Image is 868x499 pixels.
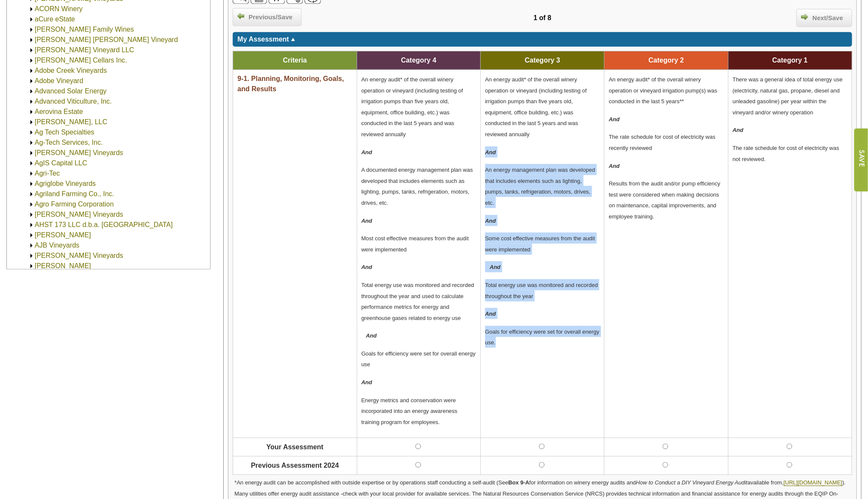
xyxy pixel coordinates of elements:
[609,134,715,151] span: The rate schedule for cost of electricity was recently reviewed
[35,221,173,228] a: AHST 173 LLC d.b.a. [GEOGRAPHIC_DATA]
[361,397,458,425] span: Energy metrics and conservation were incorporated into an energy awareness training program for e...
[733,145,839,162] span: The rate schedule for cost of electricity was not reviewed.
[361,379,372,385] em: And
[35,180,96,187] a: Agriglobe Vineyards
[28,170,35,177] img: Expand Agri-Tec
[28,78,35,84] img: Expand Adobe Vineyard
[28,68,35,74] img: Expand Adobe Creek Vineyards
[35,262,91,269] a: [PERSON_NAME]
[28,119,35,125] img: Expand AF VINES, LLC
[361,218,372,224] em: And
[28,263,35,269] img: Expand Alberti Vineyard
[854,128,868,191] input: Submit
[237,75,344,93] span: 9-1. Planning, Monitoring, Goals, and Results
[357,51,480,70] td: Category 4
[361,350,476,368] span: Goals for efficiency were set for overall energy use
[28,129,35,136] img: Expand Ag Tech Specialties
[28,88,35,95] img: Expand Advanced Solar Energy
[237,12,244,19] img: arrow_left.png
[361,264,372,270] em: And
[35,149,123,156] a: [PERSON_NAME] Vineyards
[361,76,463,137] span: An energy audit* of the overall winery operation or vineyard (including testing of irrigation pum...
[35,15,75,23] a: aCure eState
[733,76,843,116] span: There was a general idea of total energy use (electricity, natural gas, propane, diesel and unlea...
[361,167,473,206] span: A documented energy management plan was developed that includes elements such as lighting, pumps,...
[28,6,35,12] img: Expand ACORN Winery
[801,13,808,20] img: arrow_right.png
[808,13,847,23] span: Next/Save
[35,26,134,33] a: [PERSON_NAME] Family Wines
[533,14,551,21] span: 1 of 8
[28,99,35,105] img: Expand Advanced Viticulture, Inc.
[28,201,35,208] img: Expand Agro Farming Corporation
[28,57,35,64] img: Expand Adelaida Cellars Inc.
[35,5,83,12] a: ACORN Winery
[35,36,178,43] a: [PERSON_NAME] [PERSON_NAME] Vineyard
[636,479,748,486] em: How to Conduct a DIY Vineyard Energy Audit
[508,479,529,486] strong: Box 9-A
[35,252,123,259] a: [PERSON_NAME] Vineyards
[35,118,107,125] a: [PERSON_NAME], LLC
[237,36,289,43] span: My Assessment
[604,51,728,70] td: Category 2
[728,51,852,70] td: Category 1
[797,9,852,27] a: Next/Save
[609,116,619,123] em: And
[28,212,35,218] img: Expand Ahlstrand Vineyards
[35,128,94,136] a: Ag Tech Specialties
[233,8,302,26] a: Previous/Save
[35,159,87,167] a: AgIS Capital LLC
[28,160,35,167] img: Expand AgIS Capital LLC
[35,87,107,95] a: Advanced Solar Energy
[28,16,35,23] img: Expand aCure eState
[28,47,35,54] img: Expand Adams Vineyard LLC
[35,242,80,249] a: AJB Vineyards
[233,32,852,47] div: Click to toggle my assessment information
[480,51,604,70] td: Category 3
[28,27,35,33] img: Expand Adair Family Wines
[35,67,107,74] a: Adobe Creek Vineyards
[35,98,112,105] a: Advanced Viticulture, Inc.
[35,46,134,54] a: [PERSON_NAME] Vineyard LLC
[35,170,60,177] a: Agri-Tec
[366,332,376,339] em: And
[28,37,35,43] img: Expand Adams Knoll Vineyard
[485,149,496,155] em: And
[35,108,83,115] a: Aerovina Estate
[267,443,323,451] span: Your Assessment
[485,311,496,317] em: And
[28,150,35,156] img: Expand Agajanian Vineyards
[244,12,297,22] span: Previous/Save
[35,190,114,197] a: Agriland Farming Co., Inc.
[485,235,595,253] span: Some cost effective measures from the audit were implemented
[28,181,35,187] img: Expand Agriglobe Vineyards
[361,235,469,253] span: Most cost effective measures from the audit were implemented
[485,218,496,224] em: And
[28,191,35,197] img: Expand Agriland Farming Co., Inc.
[609,76,717,105] span: An energy audit* of the overall winery operation or vineyard irrigation pump(s) was conducted in ...
[35,77,83,84] a: Adobe Vineyard
[28,222,35,228] img: Expand AHST 173 LLC d.b.a. Domaine Helena
[28,109,35,115] img: Expand Aerovina Estate
[28,242,35,249] img: Expand AJB Vineyards
[35,231,91,239] a: [PERSON_NAME]
[283,57,307,64] span: Criteria
[784,479,842,486] a: [URL][DOMAIN_NAME]
[35,200,114,208] a: Agro Farming Corporation
[361,149,372,155] em: And
[485,167,595,206] span: An energy management plan was developed that includes elements such as lighting, pumps, tanks, re...
[28,140,35,146] img: Expand Ag-Tech Services, Inc.
[28,232,35,239] img: Expand Ahven Vineyard
[35,139,103,146] a: Ag-Tech Services, Inc.
[485,329,599,346] span: Goals for efficiency were set for overall energy use.
[609,163,619,169] em: And
[485,282,598,299] span: Total energy use was monitored and recorded throughout the year
[251,462,339,469] span: Previous Assessment 2024
[28,253,35,259] img: Expand Alan Foppiano Vineyards
[490,264,501,270] em: And
[361,282,474,321] span: Total energy use was monitored and recorded throughout the year and used to calculate performance...
[609,180,720,220] span: Results from the audit and/or pump efficiency test were considered when making decisions on maint...
[35,57,127,64] a: [PERSON_NAME] Cellars Inc.
[291,38,295,41] img: sort_arrow_up.gif
[35,211,123,218] a: [PERSON_NAME] Vineyards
